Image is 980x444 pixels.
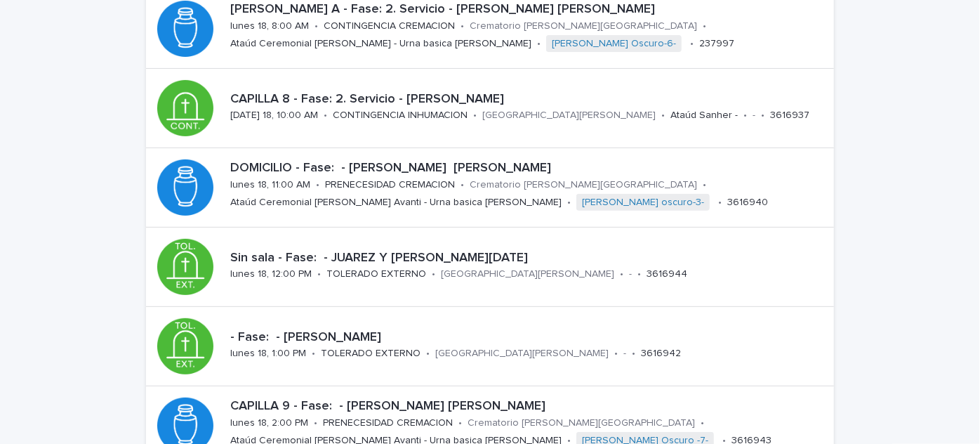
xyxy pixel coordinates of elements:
p: DOMICILIO - Fase: - [PERSON_NAME] [PERSON_NAME] [230,161,828,176]
p: - [629,268,632,280]
p: • [461,179,464,191]
a: - Fase: - [PERSON_NAME]lunes 18, 1:00 PM•TOLERADO EXTERNO•[GEOGRAPHIC_DATA][PERSON_NAME]•-•3616942 [146,307,834,386]
p: • [537,38,541,50]
p: • [614,348,618,360]
p: CONTINGENCIA INHUMACION [333,110,468,122]
p: [DATE] 18, 10:00 AM [230,110,318,122]
p: Crematorio [PERSON_NAME][GEOGRAPHIC_DATA] [470,20,697,32]
p: • [620,268,623,280]
p: 3616940 [727,197,768,209]
p: Crematorio [PERSON_NAME][GEOGRAPHIC_DATA] [468,417,695,429]
p: • [426,348,430,360]
p: • [473,110,477,122]
p: lunes 18, 1:00 PM [230,348,306,360]
p: lunes 18, 11:00 AM [230,179,310,191]
a: Sin sala - Fase: - JUAREZ Y [PERSON_NAME][DATE]lunes 18, 12:00 PM•TOLERADO EXTERNO•[GEOGRAPHIC_DA... [146,228,834,307]
p: lunes 18, 8:00 AM [230,20,309,32]
p: • [432,268,435,280]
p: • [461,20,464,32]
p: [GEOGRAPHIC_DATA][PERSON_NAME] [441,268,614,280]
p: • [743,110,747,122]
p: - Fase: - [PERSON_NAME] [230,330,828,346]
a: [PERSON_NAME] Oscuro-6- [552,38,676,50]
p: PRENECESIDAD CREMACION [323,417,453,429]
p: • [316,179,319,191]
p: [GEOGRAPHIC_DATA][PERSON_NAME] [435,348,609,360]
p: • [661,110,665,122]
p: TOLERADO EXTERNO [321,348,421,360]
p: • [703,20,706,32]
p: 3616942 [641,348,681,360]
p: Sin sala - Fase: - JUAREZ Y [PERSON_NAME][DATE] [230,251,828,266]
p: PRENECESIDAD CREMACION [325,179,455,191]
p: • [690,38,694,50]
p: • [314,20,318,32]
p: lunes 18, 2:00 PM [230,417,308,429]
p: Ataúd Sanher - [670,110,738,122]
p: CONTINGENCIA CREMACION [324,20,455,32]
p: CAPILLA 8 - Fase: 2. Servicio - [PERSON_NAME] [230,92,828,107]
p: CAPILLA 9 - Fase: - [PERSON_NAME] [PERSON_NAME] [230,399,828,414]
a: CAPILLA 8 - Fase: 2. Servicio - [PERSON_NAME][DATE] 18, 10:00 AM•CONTINGENCIA INHUMACION•[GEOGRAP... [146,69,834,148]
p: • [703,179,706,191]
a: DOMICILIO - Fase: - [PERSON_NAME] [PERSON_NAME]lunes 18, 11:00 AM•PRENECESIDAD CREMACION•Cremator... [146,148,834,228]
p: Ataúd Ceremonial [PERSON_NAME] Avanti - Urna basica [PERSON_NAME] [230,197,562,209]
p: 3616944 [647,268,687,280]
p: • [567,197,571,209]
p: • [458,417,462,429]
p: [GEOGRAPHIC_DATA][PERSON_NAME] [482,110,656,122]
p: • [324,110,327,122]
p: • [761,110,764,122]
p: [PERSON_NAME] A - Fase: 2. Servicio - [PERSON_NAME] [PERSON_NAME] [230,2,828,18]
p: • [312,348,315,360]
p: • [314,417,317,429]
p: • [718,197,722,209]
p: Ataúd Ceremonial [PERSON_NAME] - Urna basica [PERSON_NAME] [230,38,531,50]
p: • [701,417,704,429]
p: 3616937 [770,110,809,122]
p: - [753,110,755,122]
p: • [637,268,641,280]
p: • [632,348,635,360]
p: TOLERADO EXTERNO [326,268,426,280]
p: Crematorio [PERSON_NAME][GEOGRAPHIC_DATA] [470,179,697,191]
p: 237997 [699,38,734,50]
p: lunes 18, 12:00 PM [230,268,312,280]
a: [PERSON_NAME] oscuro-3- [582,197,704,209]
p: • [317,268,321,280]
p: - [623,348,626,360]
